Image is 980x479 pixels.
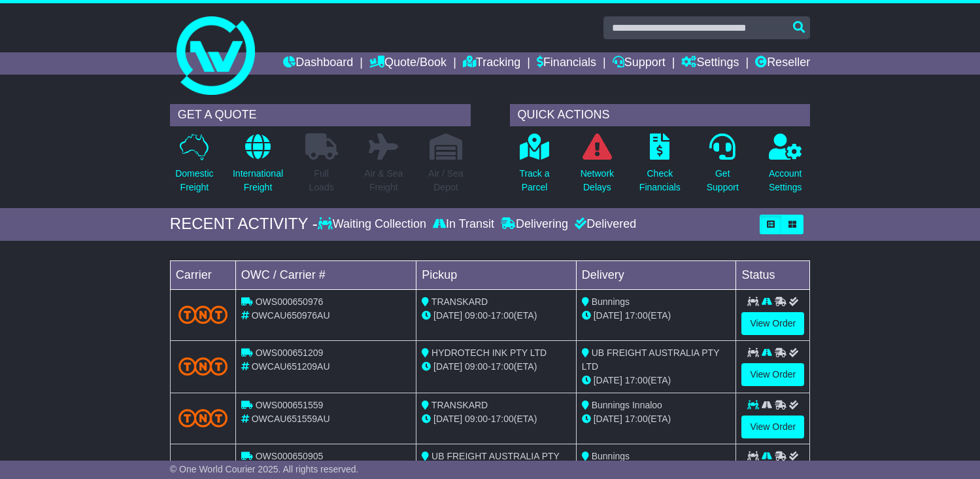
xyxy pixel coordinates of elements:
[178,357,228,375] img: TNT_Domestic.png
[625,375,648,385] span: 17:00
[256,451,324,461] span: OWS000650905
[592,400,662,410] span: Bunnings Innaloo
[592,296,630,307] span: Bunnings
[741,363,804,386] a: View Order
[428,167,464,194] p: Air / Sea Depot
[256,347,324,358] span: OWS000651209
[256,296,324,307] span: OWS000650976
[175,133,214,202] a: DomesticFreight
[465,414,488,424] span: 09:00
[422,451,559,475] span: UB FREIGHT AUSTRALIA PTY LTD
[175,167,213,194] p: Domestic Freight
[681,52,739,75] a: Settings
[416,260,577,289] td: Pickup
[178,409,228,427] img: TNT_Domestic.png
[594,414,622,424] span: [DATE]
[491,414,514,424] span: 17:00
[422,360,571,374] div: - (ETA)
[235,260,416,289] td: OWC / Carrier #
[581,167,614,194] p: Network Delays
[576,260,736,289] td: Delivery
[170,260,235,289] td: Carrier
[252,310,330,321] span: OWCAU650976AU
[364,167,403,194] p: Air & Sea Freight
[465,361,488,372] span: 09:00
[518,133,550,202] a: Track aParcel
[736,260,810,289] td: Status
[755,52,810,75] a: Reseller
[433,310,462,321] span: [DATE]
[594,375,622,385] span: [DATE]
[582,309,731,323] div: (ETA)
[582,412,731,426] div: (ETA)
[318,217,430,232] div: Waiting Collection
[639,167,681,194] p: Check Financials
[519,167,549,194] p: Track a Parcel
[283,52,353,75] a: Dashboard
[465,310,488,321] span: 09:00
[430,217,498,232] div: In Transit
[232,133,284,202] a: InternationalFreight
[463,52,520,75] a: Tracking
[433,361,462,372] span: [DATE]
[707,167,739,194] p: Get Support
[537,52,596,75] a: Financials
[768,133,803,202] a: AccountSettings
[491,310,514,321] span: 17:00
[431,400,488,410] span: TRANSKARD
[170,104,471,126] div: GET A QUOTE
[431,347,547,358] span: HYDROTECH INK PTY LTD
[252,361,330,372] span: OWCAU651209AU
[422,309,571,323] div: - (ETA)
[498,217,571,232] div: Delivering
[582,374,731,387] div: (ETA)
[769,167,802,194] p: Account Settings
[594,310,622,321] span: [DATE]
[170,215,318,234] div: RECENT ACTIVITY -
[571,217,636,232] div: Delivered
[613,52,666,75] a: Support
[510,104,811,126] div: QUICK ACTIONS
[369,52,447,75] a: Quote/Book
[252,414,330,424] span: OWCAU651559AU
[741,416,804,438] a: View Order
[580,133,615,202] a: NetworkDelays
[625,414,648,424] span: 17:00
[305,167,338,194] p: Full Loads
[170,464,359,474] span: © One World Courier 2025. All rights reserved.
[741,312,804,335] a: View Order
[431,296,488,307] span: TRANSKARD
[233,167,283,194] p: International Freight
[178,306,228,323] img: TNT_Domestic.png
[625,310,648,321] span: 17:00
[491,361,514,372] span: 17:00
[256,400,324,410] span: OWS000651559
[422,412,571,426] div: - (ETA)
[639,133,681,202] a: CheckFinancials
[592,451,630,461] span: Bunnings
[433,414,462,424] span: [DATE]
[706,133,739,202] a: GetSupport
[582,347,719,372] span: UB FREIGHT AUSTRALIA PTY LTD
